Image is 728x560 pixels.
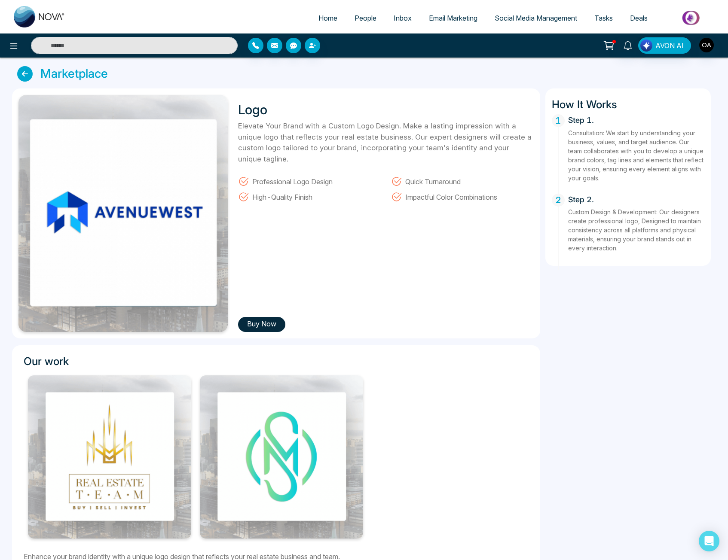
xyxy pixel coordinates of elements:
span: Deals [630,14,648,22]
p: Elevate Your Brand with a Custom Logo Design. Make a lasting impression with a unique logo that r... [238,121,533,164]
div: Open Intercom Messenger [699,531,719,551]
button: Buy Now [238,317,285,332]
span: 2 [552,194,565,207]
span: Email Marketing [429,14,477,22]
span: Social Media Management [495,14,577,22]
a: Tasks [586,10,621,26]
span: 1 [552,114,565,127]
p: Custom Design & Development: Our designers create professional logo, Designed to maintain consist... [568,207,705,253]
span: Quick Turnaround [405,176,461,187]
span: AVON AI [655,40,684,51]
a: Social Media Management [486,10,586,26]
span: Home [318,14,337,22]
p: Consultation: We start by understanding your business, values, and target audience. Our team coll... [568,128,705,183]
button: AVON AI [638,37,691,54]
span: Inbox [394,14,412,22]
h1: Logo [238,102,346,117]
h3: Marketplace [40,67,108,81]
img: QwwHn1732304791.jpg [200,375,363,539]
h3: How It Works [552,95,705,111]
img: Nova CRM Logo [14,6,65,27]
h3: Our work [18,352,534,368]
span: Tasks [594,14,613,22]
img: ks8rD1732304791.jpg [18,95,228,332]
span: Impactful Color Combinations [405,191,497,202]
img: K7oJY1732304791.jpg [28,375,191,539]
img: Market-place.gif [661,8,723,27]
h5: Step 2. [568,194,705,204]
span: High-Quality Finish [252,191,312,202]
span: Professional Logo Design [252,176,333,187]
a: Inbox [385,10,420,26]
a: Email Marketing [420,10,486,26]
h5: Step 1. [568,114,705,125]
a: People [346,10,385,26]
img: Lead Flow [640,40,652,52]
a: Home [310,10,346,26]
img: User Avatar [699,38,714,52]
a: Deals [621,10,656,26]
span: People [355,14,376,22]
